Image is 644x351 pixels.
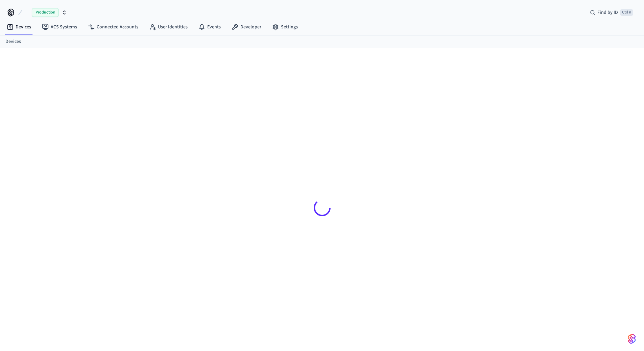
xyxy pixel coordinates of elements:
a: Events [193,21,226,33]
span: Ctrl K [620,9,633,16]
span: Find by ID [597,9,618,16]
a: Settings [267,21,303,33]
a: User Identities [144,21,193,33]
a: Connected Accounts [82,21,144,33]
img: SeamLogoGradient.69752ec5.svg [628,333,636,344]
a: Devices [5,38,21,45]
a: ACS Systems [37,21,82,33]
a: Developer [226,21,267,33]
a: Devices [1,21,37,33]
span: Production [32,8,59,17]
div: Find by IDCtrl K [585,6,639,19]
